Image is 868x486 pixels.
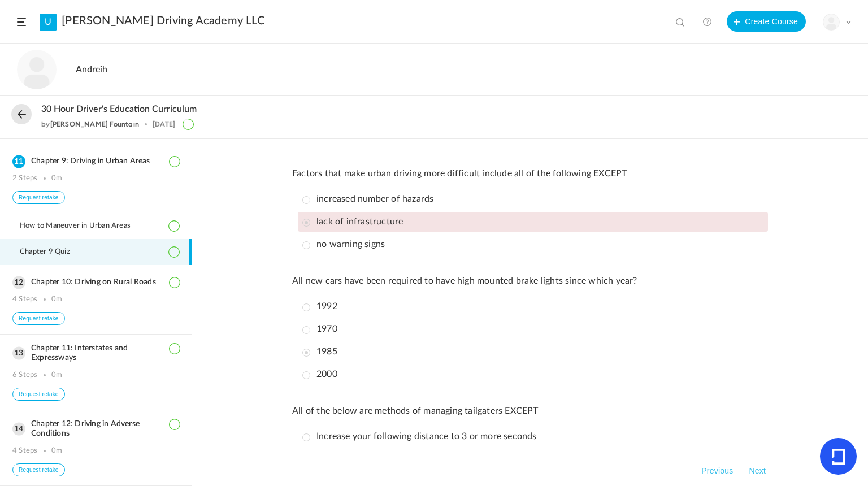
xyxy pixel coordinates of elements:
[41,104,197,115] span: 30 Hour Driver's Education Curriculum
[12,312,65,325] button: Request retake
[302,431,537,442] p: Increase your following distance to 3 or more seconds
[747,464,768,478] button: Next
[51,371,62,380] div: 0m
[302,239,385,250] p: no warning signs
[12,191,65,204] button: Request retake
[12,419,179,439] h3: Chapter 12: Driving in Adverse Conditions
[302,216,403,227] p: lack of infrastructure
[51,295,62,304] div: 0m
[12,371,37,380] div: 6 Steps
[41,120,139,128] div: by
[727,11,806,32] button: Create Course
[699,464,735,478] button: Previous
[12,174,37,183] div: 2 Steps
[76,64,672,75] h2: Andreih
[12,388,65,401] button: Request retake
[292,406,768,416] p: All of the below are methods of managing tailgaters EXCEPT
[292,276,768,287] p: All new cars have been required to have high mounted brake lights since which year?
[302,346,337,357] p: 1985
[302,454,419,465] p: Move slightly to the right
[51,446,62,455] div: 0m
[51,174,62,183] div: 0m
[20,222,145,231] span: How to Maneuver in Urban Areas
[62,14,264,28] a: [PERSON_NAME] Driving Academy LLC
[17,50,57,89] img: user-image.png
[12,344,179,363] h3: Chapter 11: Interstates and Expressways
[292,168,768,179] p: Factors that make urban driving more difficult include all of the following EXCEPT
[12,157,179,166] h3: Chapter 9: Driving in Urban Areas
[302,301,337,312] p: 1992
[153,120,175,128] div: [DATE]
[20,248,84,257] span: Chapter 9 Quiz
[823,14,839,30] img: user-image.png
[12,446,37,455] div: 4 Steps
[40,14,57,31] a: U
[302,369,337,380] p: 2000
[12,463,65,476] button: Request retake
[12,295,37,304] div: 4 Steps
[302,194,433,205] p: increased number of hazards
[12,277,179,287] h3: Chapter 10: Driving on Rural Roads
[302,324,337,335] p: 1970
[50,120,139,128] a: [PERSON_NAME] Fountain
